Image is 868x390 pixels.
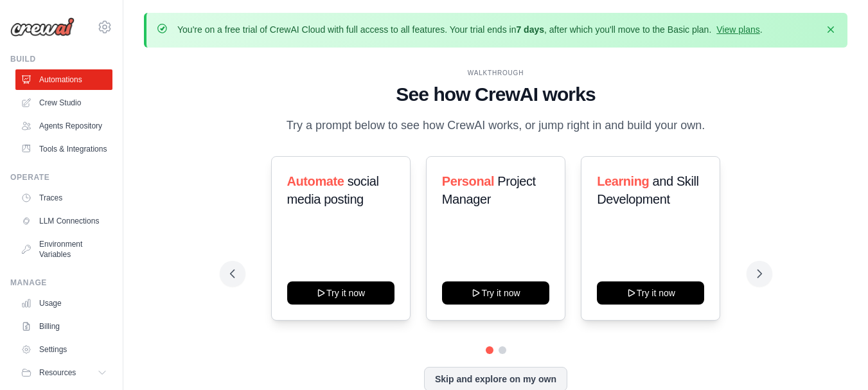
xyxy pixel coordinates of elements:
[597,174,649,188] span: Learning
[15,293,112,314] a: Usage
[597,174,698,206] span: and Skill Development
[442,174,536,206] span: Project Manager
[177,23,763,36] p: You're on a free trial of CrewAI Cloud with full access to all features. Your trial ends in , aft...
[287,281,394,305] button: Try it now
[287,174,344,188] span: Automate
[15,93,112,113] a: Crew Studio
[280,116,712,135] p: Try a prompt below to see how CrewAI works, or jump right in and build your own.
[15,139,112,159] a: Tools & Integrations
[10,54,112,64] div: Build
[597,281,704,305] button: Try it now
[15,211,112,231] a: LLM Connections
[287,174,379,206] span: social media posting
[15,316,112,337] a: Billing
[15,116,112,136] a: Agents Repository
[15,234,112,265] a: Environment Variables
[10,172,112,182] div: Operate
[230,83,762,106] h1: See how CrewAI works
[10,17,75,37] img: Logo
[230,68,762,78] div: WALKTHROUGH
[516,24,544,35] strong: 7 days
[15,188,112,208] a: Traces
[15,69,112,90] a: Automations
[442,281,549,305] button: Try it now
[15,362,112,383] button: Resources
[716,24,759,35] a: View plans
[10,278,112,288] div: Manage
[442,174,494,188] span: Personal
[15,339,112,360] a: Settings
[39,368,76,378] span: Resources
